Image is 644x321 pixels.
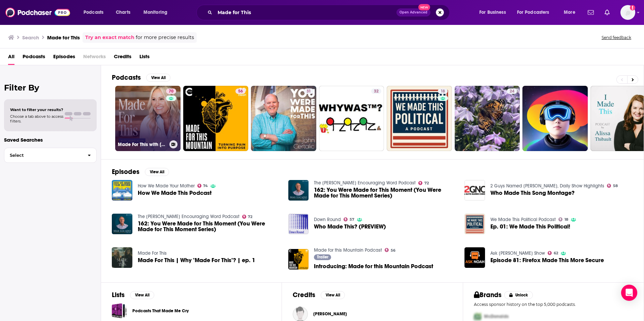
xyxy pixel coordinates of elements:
span: Charts [116,8,130,17]
svg: Add a profile image [630,5,635,10]
span: How We Made This Podcast [138,190,212,196]
a: 32 [371,88,381,94]
img: Who Made This Song Montage? [464,180,485,201]
span: [PERSON_NAME] [313,311,347,317]
input: Search podcasts, credits, & more... [215,7,396,18]
a: Lists [139,51,150,65]
a: Zac Allen [313,311,347,317]
div: Open Intercom Messenger [621,285,637,301]
span: McDonalds [484,314,509,319]
a: 58 [607,184,618,188]
button: View All [145,168,169,176]
a: All [8,51,14,65]
a: Episode 81: Firefox Made This More Secure [490,257,604,263]
button: open menu [475,7,514,18]
a: Charts [111,7,134,18]
img: Podchaser - Follow, Share and Rate Podcasts [5,6,70,19]
a: Ep. 01: We Made This Political! [464,214,485,234]
span: Open Advanced [399,11,427,14]
a: 72 [242,215,253,219]
span: for more precise results [136,34,194,41]
a: Try an exact match [85,34,134,41]
a: The Max Lucado Encouraging Word Podcast [138,214,239,219]
a: Who Made This? (PREVIEW) [314,224,386,229]
div: Search podcasts, credits, & more... [203,5,456,20]
a: PodcastsView All [112,73,170,82]
a: 70 [166,88,176,94]
a: 62 [548,251,558,255]
a: CreditsView All [293,291,345,299]
button: open menu [79,7,112,18]
a: The Max Lucado Encouraging Word Podcast [314,180,416,186]
a: ListsView All [112,291,154,299]
a: Show notifications dropdown [602,7,612,18]
span: Choose a tab above to access filters. [10,114,63,123]
span: 72 [424,182,429,185]
span: Trailer [317,255,328,259]
a: Made For This | Why "Made For This"? | ep. 1 [138,257,255,263]
h3: Made For This with [PERSON_NAME] [118,142,167,147]
a: EpisodesView All [112,168,169,176]
span: 162: You Were Made for This Moment (You Were Made for This Moment Series) [138,221,280,232]
a: Podcasts That Made Me Cry [132,307,189,315]
span: 72 [248,215,252,218]
span: Want to filter your results? [10,107,63,112]
a: Episode 81: Firefox Made This More Secure [464,247,485,268]
a: 72 [418,181,429,185]
img: Made For This | Why "Made For This"? | ep. 1 [112,247,132,268]
a: 31 [304,88,314,94]
button: Open AdvancedNew [396,8,430,16]
span: Logged in as smacnaughton [620,5,635,20]
span: 58 [613,184,618,187]
a: 2 Guys Named Chris, Daily Show Highlights [490,183,604,189]
a: 18 [438,88,448,94]
h2: Podcasts [112,73,141,82]
a: 70Made For This with [PERSON_NAME] [115,86,181,151]
span: 32 [374,88,379,95]
img: Who Made This? (PREVIEW) [288,214,309,234]
a: 18 [558,217,568,221]
a: Episodes [53,51,75,65]
button: open menu [513,7,559,18]
a: 74 [197,184,208,188]
h2: Lists [112,291,125,299]
img: Introducing: Made for this Mountain Podcast [288,249,309,270]
a: 56 [183,86,249,151]
a: 31 [251,86,316,151]
span: 62 [554,252,558,255]
img: User Profile [620,5,635,20]
h3: Made for This [47,34,80,41]
a: 32 [319,86,384,151]
span: 70 [169,88,173,95]
a: 56 [385,248,395,252]
a: 18 [387,86,452,151]
a: 162: You Were Made for This Moment (You Were Made for This Moment Series) [314,187,456,199]
h2: Brands [474,291,502,299]
span: Networks [83,51,106,65]
h2: Credits [293,291,315,299]
p: Access sponsor history on the top 5,000 podcasts. [474,302,633,307]
a: Show notifications dropdown [585,7,597,18]
a: Ask Noah Show [490,250,545,256]
a: Made for this Mountain Podcast [314,247,382,253]
span: Podcasts [84,8,103,17]
button: View All [146,74,170,82]
img: 162: You Were Made for This Moment (You Were Made for This Moment Series) [112,214,132,234]
button: View All [130,291,154,299]
button: Select [4,148,97,163]
button: Send feedback [600,35,633,40]
span: 57 [350,218,354,221]
a: Podcasts [23,51,45,65]
button: open menu [139,7,176,18]
a: How We Made This Podcast [112,180,132,201]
